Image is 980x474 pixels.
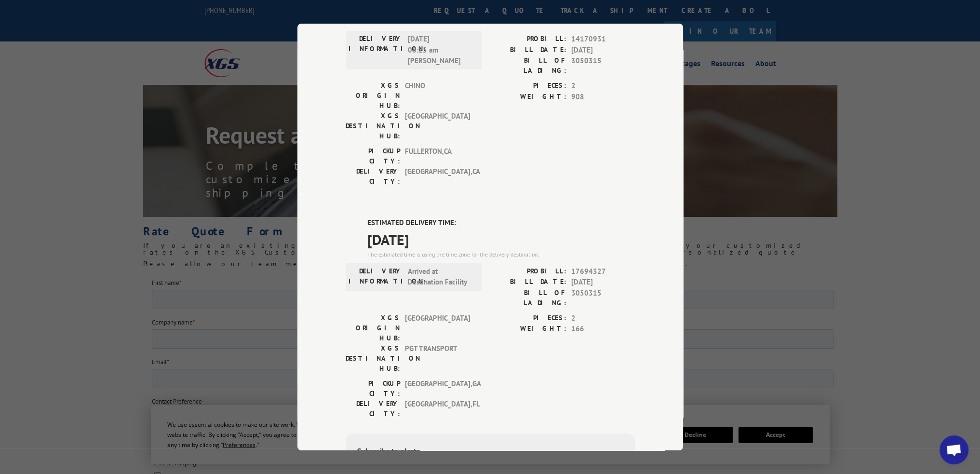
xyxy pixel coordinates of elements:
input: Buyer [2,285,9,291]
div: Open chat [940,435,968,464]
input: LTL, Truckload & Warehousing [2,324,9,330]
span: Arrived at Destination Facility [408,266,473,288]
span: [GEOGRAPHIC_DATA] , GA [405,379,470,399]
label: PICKUP CITY: [346,146,400,166]
span: Custom Cutting [11,246,51,254]
span: 2 [571,313,635,324]
label: DELIVERY INFORMATION: [349,34,403,67]
span: 14170931 [571,34,635,45]
span: Contact by Email [11,135,55,143]
span: LTL Shipping [11,181,44,189]
label: PICKUP CITY: [346,379,400,399]
span: Supply Chain Integration [11,233,76,241]
label: WEIGHT: [490,92,566,103]
div: Subscribe to alerts [357,445,623,459]
input: Expedited Shipping [2,207,9,213]
span: [GEOGRAPHIC_DATA] , FL [405,399,470,419]
span: LTL, Truckload & Warehousing [11,324,90,332]
span: Last name [343,0,370,9]
label: PROBILL: [490,266,566,277]
span: Drayage [11,337,33,345]
label: XGS DESTINATION HUB: [346,343,400,374]
span: [GEOGRAPHIC_DATA] , CA [405,166,470,187]
input: Enter your Zip or Postal Code [343,366,682,385]
label: DELIVERY INFORMATION: [349,266,403,288]
span: [DATE] 08:25 am [PERSON_NAME] [408,34,473,67]
span: [DATE] [571,277,635,288]
label: DELIVERY CITY: [346,166,400,187]
span: Pallet Building [11,259,50,267]
input: Truckload [2,194,9,200]
span: 2 [571,81,635,92]
span: [DATE] [367,229,635,250]
label: WEIGHT: [490,324,566,335]
span: [GEOGRAPHIC_DATA] [405,313,470,343]
span: 3050315 [571,55,635,76]
span: Contact by Phone [11,148,57,156]
span: Buyer [11,285,27,293]
input: Contact by Phone [2,148,9,154]
span: CHINO [405,81,470,111]
span: 3050315 [571,288,635,308]
span: Phone number [343,80,382,88]
label: BILL DATE: [490,45,566,56]
input: Supply Chain Integration [2,233,9,239]
label: XGS ORIGIN HUB: [346,81,400,111]
input: Pick and Pack Solutions [2,272,9,278]
label: XGS ORIGIN HUB: [346,313,400,343]
input: Drayage [2,337,9,343]
span: PGT TRANSPORT [405,343,470,374]
span: Truckload [11,194,37,202]
input: LTL Shipping [2,181,9,187]
input: Contact by Email [2,135,9,141]
input: Warehousing [2,220,9,226]
span: 17694327 [571,266,635,277]
input: Custom Cutting [2,246,9,252]
span: [DATE] [571,45,635,56]
div: The estimated time is using the time zone for the delivery destination. [367,250,635,259]
input: LTL & Warehousing [2,311,9,317]
label: ESTIMATED DELIVERY TIME: [367,217,635,229]
span: Warehousing [11,220,45,228]
span: Pick and Pack Solutions [11,272,72,280]
span: Total Operations [11,298,54,306]
span: [GEOGRAPHIC_DATA] [405,111,470,141]
label: XGS DESTINATION HUB: [346,111,400,141]
label: BILL DATE: [490,277,566,288]
label: BILL OF LADING: [490,55,566,76]
input: Total Operations [2,298,9,304]
label: PIECES: [490,313,566,324]
label: BILL OF LADING: [490,288,566,308]
span: FULLERTON , CA [405,146,470,166]
span: 908 [571,92,635,103]
span: Expedited Shipping [11,207,63,215]
input: Pallet Building [2,259,9,265]
label: PIECES: [490,81,566,92]
label: PROBILL: [490,34,566,45]
span: Account Number (if applicable) [343,40,425,48]
span: LTL & Warehousing [11,311,62,319]
label: DELIVERY CITY: [346,399,400,419]
span: Destination Zip Code [343,355,397,363]
span: 166 [571,324,635,335]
